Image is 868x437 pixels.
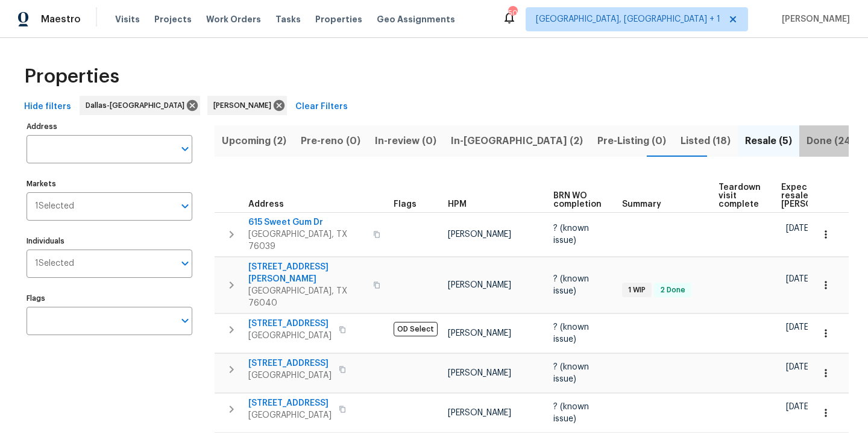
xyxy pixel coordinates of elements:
span: Dallas-[GEOGRAPHIC_DATA] [86,99,189,112]
span: Tasks [275,15,301,24]
span: [GEOGRAPHIC_DATA], TX 76039 [248,228,366,253]
span: ? (known issue) [553,224,589,245]
div: 50 [508,7,517,19]
span: Clear Filters [295,99,348,115]
span: [STREET_ADDRESS] [248,397,332,409]
span: 1 WIP [623,285,650,295]
span: [PERSON_NAME] [448,230,511,239]
span: In-[GEOGRAPHIC_DATA] (2) [451,133,583,149]
span: [GEOGRAPHIC_DATA] [248,369,332,382]
button: Open [177,255,193,272]
span: [GEOGRAPHIC_DATA], TX 76040 [248,285,366,309]
span: Properties [315,13,362,25]
div: [PERSON_NAME] [207,96,287,115]
span: Address [248,200,284,209]
span: [PERSON_NAME] [448,369,511,377]
label: Individuals [27,237,192,245]
span: [DATE] [786,363,811,371]
span: 1 Selected [35,259,74,269]
span: 615 Sweet Gum Dr [248,216,366,228]
span: Pre-reno (0) [301,133,360,149]
span: HPM [448,200,467,209]
span: [PERSON_NAME] [777,13,850,25]
button: Open [177,312,193,329]
span: ? (known issue) [553,275,589,295]
span: 2 Done [655,285,690,295]
span: [STREET_ADDRESS][PERSON_NAME] [248,261,366,285]
span: Teardown visit complete [719,183,761,209]
span: [PERSON_NAME] [213,99,276,112]
button: Clear Filters [291,96,353,118]
span: Summary [622,200,661,209]
span: Done (248) [807,133,861,149]
span: Resale (5) [745,133,792,149]
label: Address [27,123,192,130]
button: Open [177,198,193,215]
div: Dallas-[GEOGRAPHIC_DATA] [80,96,200,115]
span: Visits [115,13,140,25]
span: ? (known issue) [553,403,589,423]
label: Markets [27,180,192,187]
span: Listed (18) [681,133,731,149]
span: Pre-Listing (0) [597,133,666,149]
span: [GEOGRAPHIC_DATA] [248,330,332,342]
span: Projects [154,13,192,25]
span: [DATE] [786,224,811,233]
span: Geo Assignments [377,13,455,25]
span: ? (known issue) [553,363,589,383]
span: Hide filters [24,99,71,115]
span: Expected resale [PERSON_NAME] [781,183,849,209]
span: [STREET_ADDRESS] [248,318,332,330]
span: [STREET_ADDRESS] [248,357,332,369]
button: Open [177,140,193,157]
span: [PERSON_NAME] [448,409,511,417]
span: Flags [394,200,417,209]
span: OD Select [394,322,438,336]
span: ? (known issue) [553,323,589,344]
span: Work Orders [206,13,261,25]
span: 1 Selected [35,201,74,212]
button: Hide filters [19,96,76,118]
span: [GEOGRAPHIC_DATA] [248,409,332,421]
span: [GEOGRAPHIC_DATA], [GEOGRAPHIC_DATA] + 1 [536,13,720,25]
span: [PERSON_NAME] [448,329,511,338]
span: BRN WO completion [553,192,602,209]
span: [DATE] [786,403,811,411]
span: Maestro [41,13,81,25]
span: Upcoming (2) [222,133,286,149]
label: Flags [27,295,192,302]
span: Properties [24,71,119,83]
span: [PERSON_NAME] [448,281,511,289]
span: In-review (0) [375,133,436,149]
span: [DATE] [786,275,811,283]
span: [DATE] [786,323,811,332]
